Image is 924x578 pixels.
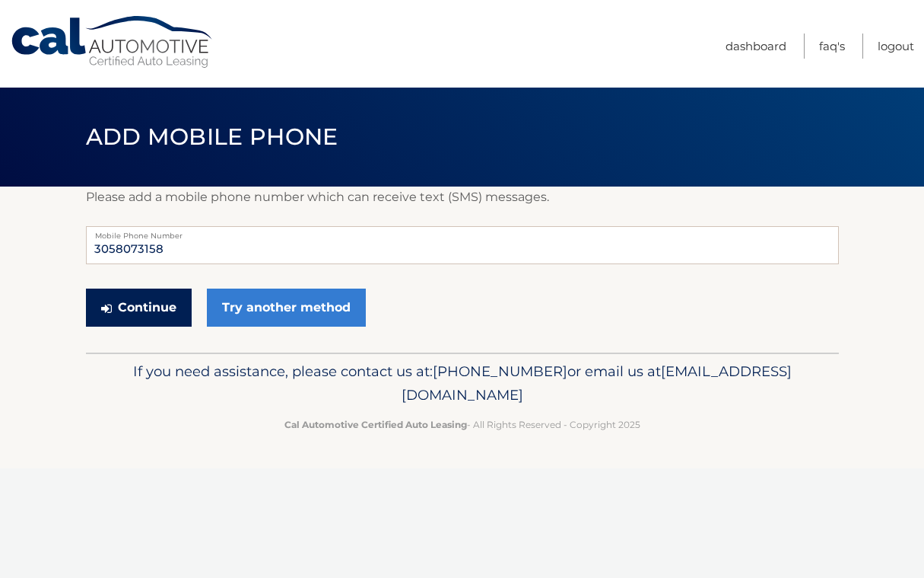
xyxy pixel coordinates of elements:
strong: Cal Automotive Certified Auto Leasing [284,419,467,430]
button: Continue [86,289,192,327]
input: Mobile Phone Number [86,226,839,264]
p: - All Rights Reserved - Copyright 2025 [96,417,829,433]
p: If you need assistance, please contact us at: or email us at [96,359,829,408]
a: Dashboard [726,34,786,59]
span: Add Mobile Phone [86,123,338,151]
a: Logout [878,34,914,59]
label: Mobile Phone Number [86,226,839,238]
p: Please add a mobile phone number which can receive text (SMS) messages. [86,187,839,208]
a: FAQ's [819,34,845,59]
a: Try another method [207,289,366,327]
span: [PHONE_NUMBER] [433,362,567,380]
a: Cal Automotive [10,15,215,69]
